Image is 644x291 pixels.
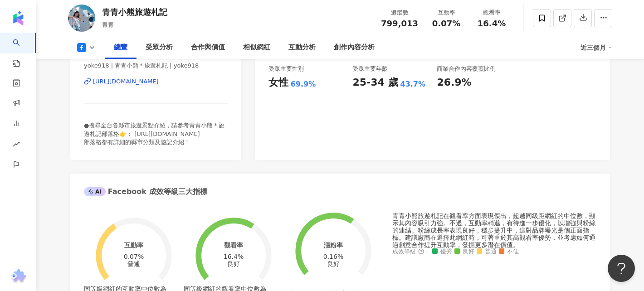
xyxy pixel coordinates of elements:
div: 25-34 歲 [352,76,398,90]
img: logo icon [11,11,25,25]
div: 合作與價值 [191,42,225,53]
div: 受眾主要年齡 [352,65,388,73]
div: 總覽 [114,42,127,53]
span: 普通 [477,248,497,255]
div: 互動率 [429,8,463,17]
div: 成效等級 ： [392,248,596,255]
div: 良好 [227,260,240,267]
div: 近三個月 [581,40,612,55]
span: 良好 [454,248,474,255]
span: 0.07% [432,19,460,28]
div: 創作內容分析 [334,42,375,53]
span: 16.4% [478,19,506,28]
div: AI [84,187,106,196]
div: 互動率 [124,242,143,249]
div: 0.16% [323,253,343,260]
iframe: Help Scout Beacon - Open [608,255,635,282]
span: 799,013 [381,19,418,28]
div: 互動分析 [288,42,316,53]
img: chrome extension [10,269,27,284]
a: [URL][DOMAIN_NAME] [84,78,228,86]
div: 漲粉率 [324,242,343,249]
div: 青青小熊旅遊札記在觀看率方面表現傑出，超越同級距網紅的中位數，顯示其內容吸引力強。不過，互動率稍遜，有待進一步優化，以增強與粉絲的連結。粉絲成長率表現良好，穩步提升中，這對品牌曝光是個正面指標。... [392,212,596,248]
div: 69.9% [291,79,316,89]
a: search [13,33,31,68]
div: 16.4% [224,253,244,260]
div: 43.7% [400,79,426,89]
span: 不佳 [499,248,519,255]
div: 商業合作內容覆蓋比例 [437,65,496,73]
div: 普通 [127,260,140,267]
div: 女性 [268,76,288,90]
div: [URL][DOMAIN_NAME] [93,78,159,86]
span: ●搜尋全台各縣市旅遊景點介紹，請參考青青小熊＊旅遊札記部落格👉： [URL][DOMAIN_NAME] 部落格都有詳細的縣市分類及遊記介紹！ [84,122,224,145]
span: yoke918 | 青青小熊＊旅遊札記 | yoke918 [84,62,228,70]
div: 受眾主要性別 [268,65,304,73]
span: 優秀 [432,248,452,255]
div: 觀看率 [224,242,243,249]
div: 0.07% [124,253,144,260]
div: 青青小熊旅遊札記 [102,6,167,18]
div: Facebook 成效等級三大指標 [84,187,207,197]
div: 受眾分析 [146,42,173,53]
div: 相似網紅 [243,42,270,53]
div: 26.9% [437,76,471,90]
img: KOL Avatar [68,5,95,32]
span: rise [13,135,20,155]
div: 良好 [327,260,340,267]
div: 觀看率 [474,8,509,17]
span: 青青 [102,21,114,28]
div: 追蹤數 [381,8,418,17]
